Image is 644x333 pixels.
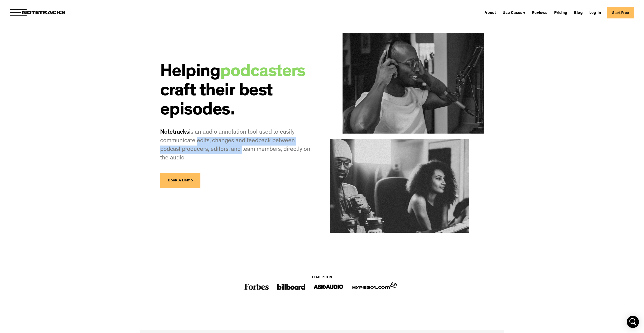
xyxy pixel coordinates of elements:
[501,9,527,17] div: Use Cases
[352,281,397,290] img: Hypebox.com logo
[503,11,522,15] div: Use Cases
[552,9,569,17] a: Pricing
[220,64,305,82] span: podcasters
[160,130,189,136] span: Notetracks
[244,281,269,292] img: forbes logo
[312,276,332,279] div: Featured IN
[607,7,634,18] a: Start Free
[587,9,603,17] a: Log In
[572,9,585,17] a: Blog
[530,9,549,17] a: Reviews
[483,9,498,17] a: About
[313,281,344,292] img: Ask Audio logo
[160,128,315,163] p: is an audio annotation tool used to easily communicate edits, changes and feedback between podcas...
[160,173,200,188] a: Book A Demo
[627,316,639,328] div: Open Intercom Messenger
[277,281,305,292] img: billboard logo
[160,63,315,121] h2: Helping craft their best episodes.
